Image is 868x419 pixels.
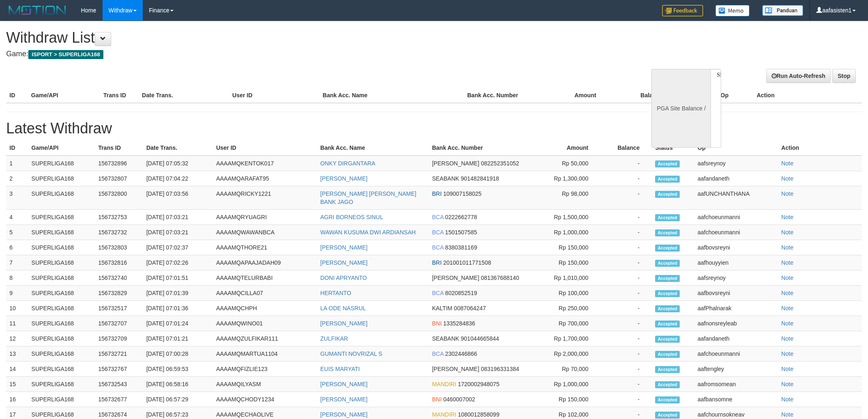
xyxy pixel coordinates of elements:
[432,229,443,236] span: BCA
[139,88,229,103] th: Date Trans.
[320,350,382,357] a: GUMANTI NOVRIZAL S
[536,225,601,240] td: Rp 1,000,000
[6,331,28,346] td: 12
[6,377,28,392] td: 15
[536,331,601,346] td: Rp 1,700,000
[781,229,794,236] a: Note
[143,377,213,392] td: [DATE] 06:58:16
[213,140,317,156] th: User ID
[28,225,95,240] td: SUPERLIGA168
[762,5,803,16] img: panduan.png
[143,392,213,407] td: [DATE] 06:57:29
[320,275,367,281] a: DONI APRYANTO
[6,255,28,270] td: 7
[143,346,213,362] td: [DATE] 07:00:28
[655,351,680,358] span: Accepted
[320,214,383,220] a: AGRI BORNEOS SINUL
[28,377,95,392] td: SUPERLIGA168
[655,336,680,343] span: Accepted
[694,392,778,407] td: aafbansomne
[601,392,652,407] td: -
[601,377,652,392] td: -
[601,240,652,255] td: -
[601,346,652,362] td: -
[143,286,213,301] td: [DATE] 07:01:39
[461,335,499,342] span: 901044665844
[213,301,317,316] td: AAAAMQCHPH
[461,175,499,182] span: 901482841918
[6,186,28,210] td: 3
[432,175,459,182] span: SEABANK
[781,366,794,372] a: Note
[536,392,601,407] td: Rp 150,000
[601,331,652,346] td: -
[536,156,601,171] td: Rp 50,000
[781,160,794,167] a: Note
[6,240,28,255] td: 6
[655,305,680,312] span: Accepted
[536,346,601,362] td: Rp 2,000,000
[6,301,28,316] td: 10
[481,366,519,372] span: 083196331384
[694,210,778,225] td: aafchoeunmanni
[443,259,491,266] span: 201001011771508
[6,210,28,225] td: 4
[781,381,794,387] a: Note
[213,286,317,301] td: AAAAMQCILLA07
[320,160,375,167] a: ONKY DIRGANTARA
[95,240,143,255] td: 156732803
[458,411,499,418] span: 1080012858099
[655,366,680,373] span: Accepted
[213,392,317,407] td: AAAAMQCHODY1234
[432,411,456,418] span: MANDIRI
[213,210,317,225] td: AAAAMQRYUAGRI
[536,301,601,316] td: Rp 250,000
[694,377,778,392] td: aafromsomean
[28,50,103,59] span: ISPORT > SUPERLIGA168
[320,190,416,205] a: [PERSON_NAME] [PERSON_NAME] BANK JAGO
[213,316,317,331] td: AAAAMQWINO01
[717,88,754,103] th: Op
[655,191,680,198] span: Accepted
[694,331,778,346] td: aafandaneth
[95,225,143,240] td: 156732732
[143,362,213,377] td: [DATE] 06:59:53
[213,377,317,392] td: AAAAMQILYASM
[28,88,100,103] th: Game/API
[320,290,351,296] a: HERTANTO
[454,305,486,311] span: 0087064247
[536,286,601,301] td: Rp 100,000
[95,171,143,186] td: 156732807
[6,4,69,16] img: MOTION_logo.png
[143,331,213,346] td: [DATE] 07:01:21
[715,5,750,16] img: Button%20Memo.svg
[213,156,317,171] td: AAAAMQKENTOK017
[320,175,368,182] a: [PERSON_NAME]
[601,171,652,186] td: -
[95,377,143,392] td: 156732543
[213,346,317,362] td: AAAAMQMARTUA1104
[694,301,778,316] td: aafPhalnarak
[655,290,680,297] span: Accepted
[95,255,143,270] td: 156732816
[432,214,443,220] span: BCA
[443,320,475,327] span: 1335284836
[95,156,143,171] td: 156732896
[601,186,652,210] td: -
[95,392,143,407] td: 156732677
[694,255,778,270] td: aafhouyyien
[28,286,95,301] td: SUPERLIGA168
[28,186,95,210] td: SUPERLIGA168
[432,320,441,327] span: BNI
[766,69,831,83] a: Run Auto-Refresh
[781,305,794,311] a: Note
[213,331,317,346] td: AAAAMQZULFIKAR111
[694,140,778,156] th: Op
[781,214,794,220] a: Note
[143,171,213,186] td: [DATE] 07:04:22
[536,186,601,210] td: Rp 98,000
[320,396,368,403] a: [PERSON_NAME]
[6,346,28,362] td: 13
[781,350,794,357] a: Note
[481,275,519,281] span: 081367688140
